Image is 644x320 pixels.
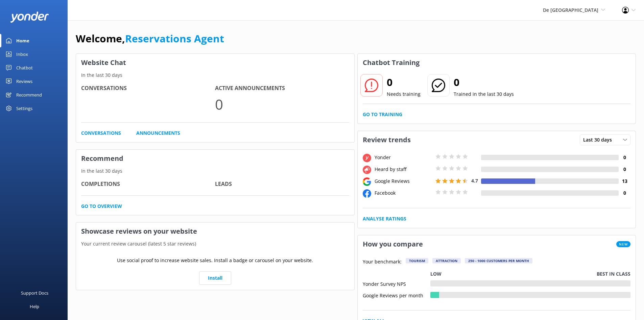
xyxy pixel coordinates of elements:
a: Conversations [81,129,121,137]
h4: Completions [81,180,215,189]
a: Go to overview [81,202,122,210]
div: Settings [16,102,32,115]
h3: Recommend [76,150,354,167]
a: Announcements [136,129,180,137]
div: Google Reviews per month [363,292,430,298]
h3: Website Chat [76,54,354,71]
h1: Welcome, [76,30,224,47]
p: Your current review carousel (latest 5 star reviews) [76,240,354,248]
p: Trained in the last 30 days [454,90,514,98]
div: Heard by staff [373,166,434,173]
div: Tourism [406,258,428,263]
h4: Conversations [81,84,215,93]
a: Install [199,271,231,285]
p: Needs training [387,90,421,98]
div: Home [16,34,29,47]
div: 250 - 1000 customers per month [465,258,532,263]
p: In the last 30 days [76,71,354,79]
p: Your benchmark: [363,258,402,266]
span: De [GEOGRAPHIC_DATA] [543,7,598,13]
a: Go to Training [363,111,402,118]
h2: 0 [387,74,421,90]
span: New [616,241,630,247]
h3: Chatbot Training [358,54,425,71]
div: Yonder Survey NPS [363,280,430,286]
h4: Leads [215,180,349,189]
p: 0 [215,93,349,115]
h4: 13 [619,177,630,185]
span: Last 30 days [583,136,616,144]
p: Best in class [597,270,630,278]
a: Reservations Agent [125,31,224,45]
h4: Active Announcements [215,84,349,93]
p: Low [430,270,442,278]
div: Recommend [16,88,42,102]
a: Analyse Ratings [363,215,406,222]
p: In the last 30 days [76,167,354,175]
div: Inbox [16,47,28,61]
div: Reviews [16,74,32,88]
h3: How you compare [358,235,428,253]
div: Yonder [373,154,434,161]
div: Help [30,300,39,313]
h3: Showcase reviews on your website [76,222,354,240]
h4: 0 [619,166,630,173]
h3: Review trends [358,131,416,149]
div: Support Docs [21,286,48,300]
h2: 0 [454,74,514,90]
p: Use social proof to increase website sales. Install a badge or carousel on your website. [117,257,313,264]
img: yonder-white-logo.png [10,12,49,23]
div: Facebook [373,189,434,197]
div: Chatbot [16,61,33,74]
h4: 0 [619,189,630,197]
div: Attraction [432,258,461,263]
div: Google Reviews [373,177,434,185]
h4: 0 [619,154,630,161]
span: 4.7 [471,177,478,184]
